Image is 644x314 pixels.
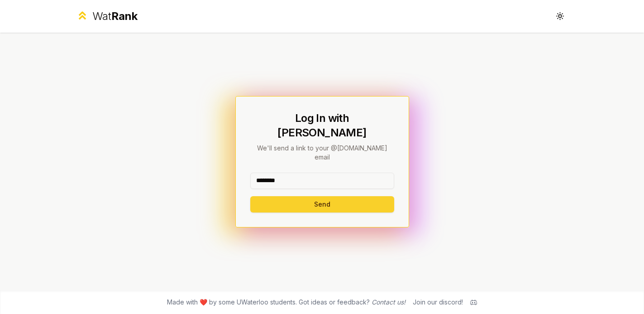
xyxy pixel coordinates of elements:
[167,298,405,307] span: Made with ❤️ by some UWaterloo students. Got ideas or feedback?
[250,144,394,162] p: We'll send a link to your @[DOMAIN_NAME] email
[111,10,138,23] span: Rank
[250,111,394,140] h1: Log In with [PERSON_NAME]
[372,298,405,306] a: Contact us!
[92,9,138,24] div: Wat
[413,298,463,307] div: Join our discord!
[250,196,394,213] button: Send
[76,9,138,24] a: WatRank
